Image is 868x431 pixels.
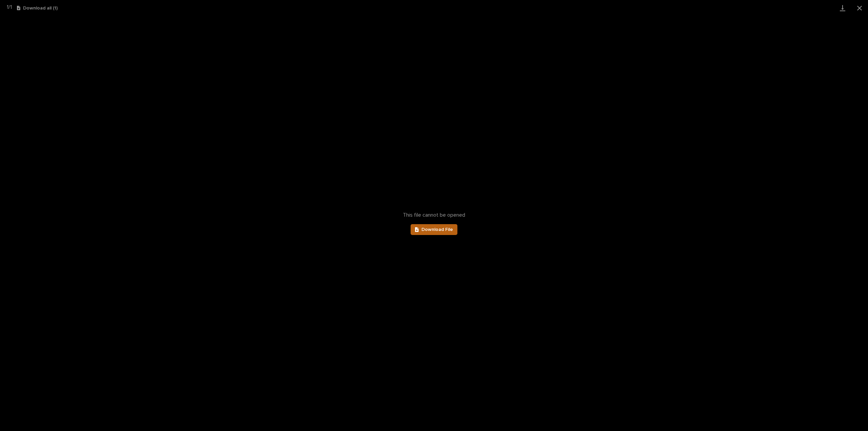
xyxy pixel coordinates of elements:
span: 1 [10,4,12,10]
span: This file cannot be opened [403,212,465,218]
span: 1 [7,4,8,10]
span: Download File [421,227,453,232]
a: Download File [411,224,457,235]
button: Download all (1) [17,6,58,11]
